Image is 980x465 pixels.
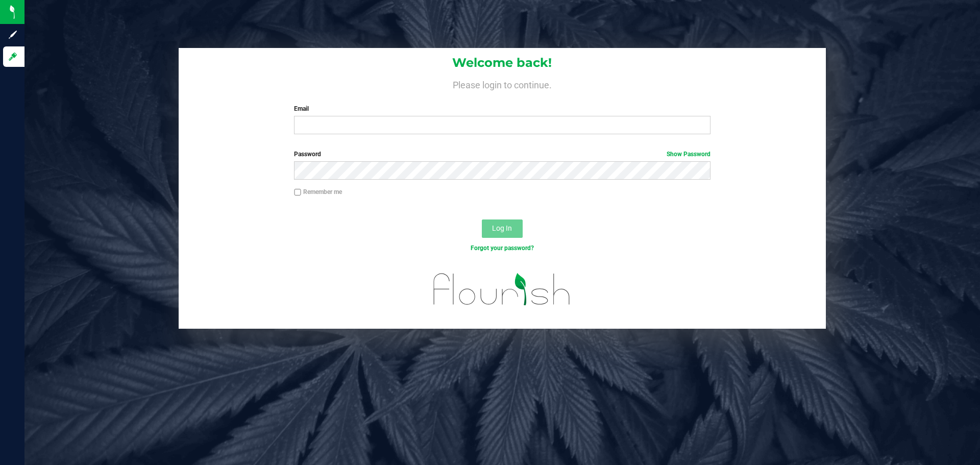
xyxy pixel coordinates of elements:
[179,56,826,69] h1: Welcome back!
[482,219,523,238] button: Log In
[294,104,710,113] label: Email
[667,151,710,158] a: Show Password
[471,244,534,252] a: Forgot your password?
[294,151,321,158] span: Password
[492,224,512,232] span: Log In
[421,263,583,315] img: flourish_logo.svg
[294,187,342,197] label: Remember me
[8,30,18,40] inline-svg: Sign up
[179,78,826,90] h4: Please login to continue.
[8,52,18,62] inline-svg: Log in
[294,189,301,196] input: Remember me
